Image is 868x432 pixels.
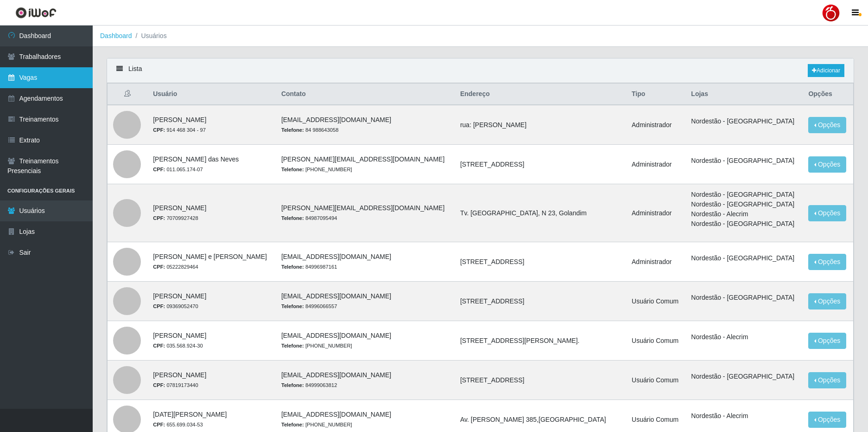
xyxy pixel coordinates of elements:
li: Nordestão - Alecrim [691,332,797,342]
strong: Telefone: [281,343,304,348]
li: Nordestão - [GEOGRAPHIC_DATA] [691,156,797,166]
strong: Telefone: [281,127,304,133]
th: Usuário [147,84,276,105]
strong: CPF: [153,167,165,172]
img: CoreUI Logo [15,7,57,19]
td: [EMAIL_ADDRESS][DOMAIN_NAME] [276,242,455,282]
td: [STREET_ADDRESS] [455,282,626,321]
button: Opções [808,156,846,173]
th: Endereço [455,84,626,105]
small: 655.699.034-53 [153,422,203,427]
strong: CPF: [153,264,165,270]
strong: Telefone: [281,264,304,270]
td: [STREET_ADDRESS] [455,361,626,400]
td: [PERSON_NAME] e [PERSON_NAME] [147,242,276,282]
small: 011.065.174-07 [153,167,203,172]
div: Lista [107,58,854,83]
strong: Telefone: [281,382,304,388]
strong: Telefone: [281,215,304,221]
td: [STREET_ADDRESS][PERSON_NAME]. [455,321,626,361]
td: [PERSON_NAME] [147,184,276,242]
small: [PHONE_NUMBER] [281,422,352,427]
strong: CPF: [153,127,165,133]
strong: Telefone: [281,303,304,309]
th: Tipo [626,84,685,105]
small: 09369052470 [153,303,198,309]
strong: Telefone: [281,167,304,172]
small: 914 468 304 - 97 [153,127,206,133]
small: 70709927428 [153,215,198,221]
li: Nordestão - [GEOGRAPHIC_DATA] [691,253,797,263]
small: [PHONE_NUMBER] [281,343,352,348]
td: [PERSON_NAME][EMAIL_ADDRESS][DOMAIN_NAME] [276,145,455,184]
strong: CPF: [153,382,165,388]
button: Opções [808,254,846,270]
td: Tv. [GEOGRAPHIC_DATA], N 23, Golandim [455,184,626,242]
th: Lojas [685,84,803,105]
li: Nordestão - Alecrim [691,411,797,421]
li: Nordestão - [GEOGRAPHIC_DATA] [691,190,797,200]
strong: CPF: [153,215,165,221]
li: Nordestão - [GEOGRAPHIC_DATA] [691,219,797,229]
li: Nordestão - [GEOGRAPHIC_DATA] [691,293,797,303]
td: [PERSON_NAME] [147,105,276,145]
li: Nordestão - [GEOGRAPHIC_DATA] [691,372,797,381]
td: [PERSON_NAME] [147,282,276,321]
nav: breadcrumb [93,26,868,47]
td: [EMAIL_ADDRESS][DOMAIN_NAME] [276,105,455,145]
small: 84999063812 [281,382,337,388]
td: Administrador [626,242,685,282]
li: Usuários [132,31,167,41]
small: 05222829464 [153,264,198,270]
strong: CPF: [153,303,165,309]
td: Administrador [626,105,685,145]
small: 84987095494 [281,215,337,221]
td: [STREET_ADDRESS] [455,242,626,282]
td: [PERSON_NAME] [147,361,276,400]
li: Nordestão - [GEOGRAPHIC_DATA] [691,116,797,126]
a: Dashboard [100,32,132,39]
td: [PERSON_NAME] das Neves [147,145,276,184]
small: 84996066557 [281,303,337,309]
button: Opções [808,412,846,428]
strong: CPF: [153,343,165,348]
td: Usuário Comum [626,361,685,400]
small: 035.568.924-30 [153,343,203,348]
td: rua: [PERSON_NAME] [455,105,626,145]
td: [EMAIL_ADDRESS][DOMAIN_NAME] [276,361,455,400]
button: Opções [808,117,846,133]
small: 84 988643058 [281,127,339,133]
td: Usuário Comum [626,282,685,321]
td: Administrador [626,184,685,242]
td: Administrador [626,145,685,184]
li: Nordestão - [GEOGRAPHIC_DATA] [691,200,797,209]
td: [PERSON_NAME][EMAIL_ADDRESS][DOMAIN_NAME] [276,184,455,242]
small: 84996987161 [281,264,337,270]
td: [EMAIL_ADDRESS][DOMAIN_NAME] [276,282,455,321]
button: Opções [808,333,846,349]
strong: CPF: [153,422,165,427]
a: Adicionar [808,64,844,77]
button: Opções [808,372,846,388]
button: Opções [808,293,846,309]
small: 07819173440 [153,382,198,388]
td: [STREET_ADDRESS] [455,145,626,184]
td: [PERSON_NAME] [147,321,276,361]
td: Usuário Comum [626,321,685,361]
strong: Telefone: [281,422,304,427]
td: [EMAIL_ADDRESS][DOMAIN_NAME] [276,321,455,361]
button: Opções [808,205,846,221]
li: Nordestão - Alecrim [691,209,797,219]
small: [PHONE_NUMBER] [281,167,352,172]
th: Contato [276,84,455,105]
th: Opções [803,84,853,105]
